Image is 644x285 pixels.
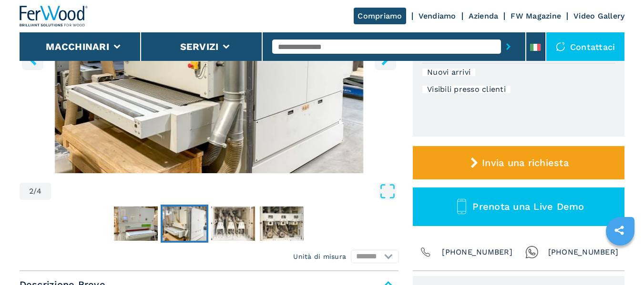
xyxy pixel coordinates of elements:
button: Invia una richiesta [413,146,624,179]
span: Invia una richiesta [482,157,569,168]
nav: Thumbnail Navigation [20,205,399,243]
span: [PHONE_NUMBER] [442,246,512,259]
iframe: Chat [603,242,637,278]
img: 8bee36b648d67d2e2269b89d4790fa8d [114,206,158,241]
div: Visibili presso clienti [422,86,511,93]
img: 7fa059921aa59b1e11eebf8091499326 [163,206,206,241]
button: Prenota una Live Demo [413,187,624,226]
img: Ferwood [20,6,88,27]
span: Prenota una Live Demo [472,201,584,212]
em: Unità di misura [293,252,346,261]
button: Go to Slide 2 [161,205,208,243]
a: Video Gallery [573,11,624,20]
div: Nuovi arrivi [422,69,475,76]
button: Servizi [180,41,219,52]
a: FW Magazine [511,11,561,20]
img: Contattaci [556,42,565,51]
button: left-button [22,49,43,70]
button: Open Fullscreen [53,183,396,200]
img: f4dce5b9a4a2de83f3d461b0eeb2140b [211,206,255,241]
span: / [33,187,37,195]
div: Contattaci [546,32,625,61]
a: Compriamo [354,8,406,24]
a: Azienda [469,11,499,20]
button: Macchinari [46,41,109,52]
span: 4 [37,187,41,195]
span: 2 [29,187,33,195]
img: 2941e7aabd66e6542f0bcbc4d4da7383 [260,206,304,241]
button: Go to Slide 3 [209,205,257,243]
img: Whatsapp [525,246,539,259]
a: Vendiamo [419,11,456,20]
button: submit-button [501,36,516,58]
img: Phone [419,246,432,259]
span: [PHONE_NUMBER] [548,246,619,259]
button: Go to Slide 4 [258,205,306,243]
a: sharethis [607,218,631,242]
button: Go to Slide 1 [112,205,160,243]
